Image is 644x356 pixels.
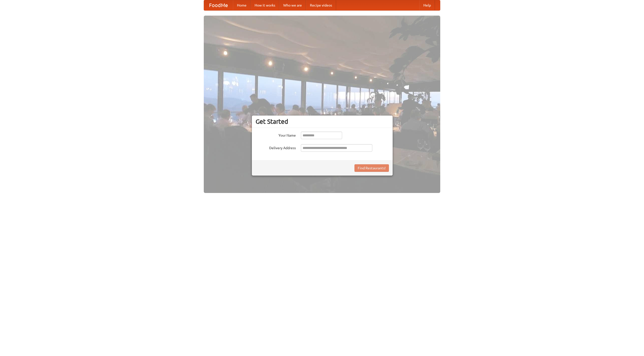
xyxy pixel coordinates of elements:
a: Home [233,0,251,10]
a: FoodMe [204,0,233,10]
label: Delivery Address [256,144,296,150]
button: Find Restaurants! [354,164,389,172]
a: Recipe videos [306,0,336,10]
h3: Get Started [256,118,389,125]
a: How it works [251,0,279,10]
a: Help [419,0,435,10]
a: Who we are [279,0,306,10]
label: Your Name [256,132,296,138]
